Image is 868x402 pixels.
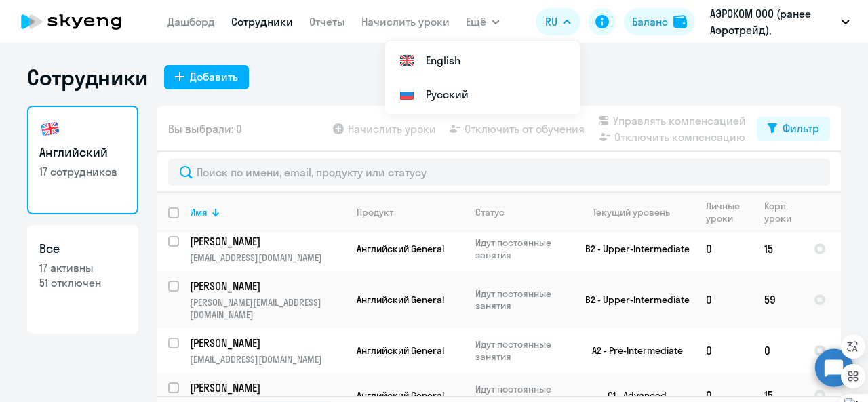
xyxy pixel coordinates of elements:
p: [PERSON_NAME][EMAIL_ADDRESS][DOMAIN_NAME] [190,296,345,321]
img: balance [673,15,687,28]
td: 59 [753,271,803,328]
p: [PERSON_NAME] [190,336,343,350]
img: Русский [399,86,415,102]
div: Фильтр [783,120,819,136]
div: Корп. уроки [764,200,791,224]
td: A2 - Pre-Intermediate [569,328,695,373]
p: [EMAIL_ADDRESS][DOMAIN_NAME] [190,252,345,264]
p: [PERSON_NAME] [190,380,343,395]
h3: Английский [39,144,126,161]
div: Статус [475,206,505,218]
a: [PERSON_NAME] [190,336,345,350]
span: RU [545,14,557,30]
a: Начислить уроки [361,15,450,28]
div: Текущий уровень [580,206,694,218]
img: English [399,52,415,68]
td: 0 [695,226,753,271]
div: Баланс [632,14,668,30]
a: Отчеты [309,15,345,28]
p: [PERSON_NAME] [190,279,343,294]
div: Личные уроки [706,200,741,224]
span: Ещё [466,14,486,30]
span: Английский General [357,243,444,255]
h1: Сотрудники [27,64,148,91]
div: Имя [190,206,345,218]
p: 17 сотрудников [39,164,126,179]
p: 17 активны [39,260,126,275]
a: Все17 активны51 отключен [27,225,138,334]
td: B2 - Upper-Intermediate [569,226,695,271]
button: Ещё [466,8,500,35]
img: english [39,118,61,140]
button: RU [536,8,580,35]
span: Вы выбрали: 0 [168,121,242,137]
p: АЭРОКОМ ООО (ранее Аэротрейд), [GEOGRAPHIC_DATA], ООО [710,5,836,38]
p: Идут постоянные занятия [475,237,568,261]
td: 0 [695,271,753,328]
div: Корп. уроки [764,200,802,224]
a: [PERSON_NAME] [190,234,345,249]
span: Английский General [357,389,444,401]
span: Английский General [357,294,444,306]
p: Идут постоянные занятия [475,338,568,363]
a: [PERSON_NAME] [190,380,345,395]
button: АЭРОКОМ ООО (ранее Аэротрейд), [GEOGRAPHIC_DATA], ООО [703,5,856,38]
input: Поиск по имени, email, продукту или статусу [168,159,830,186]
a: Сотрудники [231,15,293,28]
span: Английский General [357,344,444,357]
div: Продукт [357,206,464,218]
div: Имя [190,206,208,218]
td: 15 [753,226,803,271]
h3: Все [39,240,126,258]
div: Добавить [190,68,238,85]
td: 0 [753,328,803,373]
a: [PERSON_NAME] [190,279,345,294]
p: [PERSON_NAME] [190,234,343,249]
button: Добавить [164,65,249,89]
p: [EMAIL_ADDRESS][DOMAIN_NAME] [190,353,345,365]
p: 51 отключен [39,275,126,290]
div: Текущий уровень [593,206,670,218]
button: Фильтр [757,117,830,141]
td: 0 [695,328,753,373]
ul: Ещё [385,41,580,114]
button: Балансbalance [624,8,695,35]
a: Дашборд [167,15,215,28]
p: Идут постоянные занятия [475,287,568,312]
td: B2 - Upper-Intermediate [569,271,695,328]
div: Личные уроки [706,200,753,224]
div: Статус [475,206,568,218]
div: Продукт [357,206,393,218]
a: Английский17 сотрудников [27,106,138,214]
